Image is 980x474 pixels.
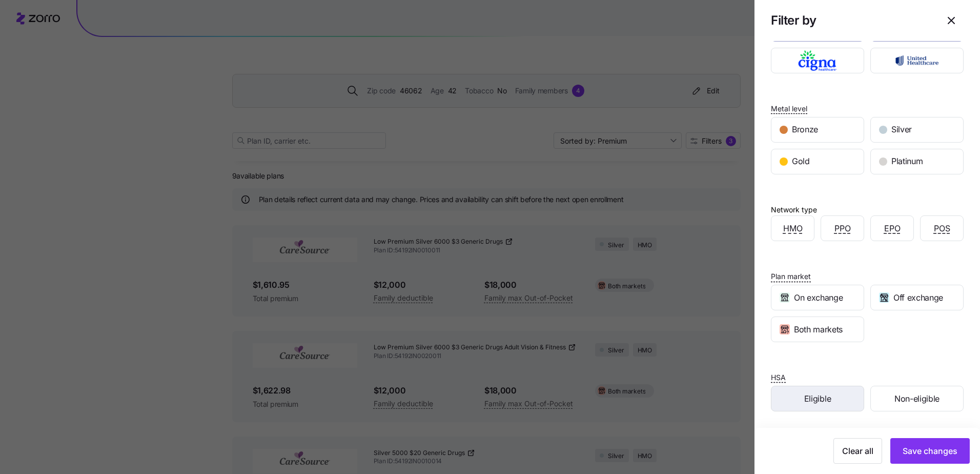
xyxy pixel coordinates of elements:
[771,372,786,383] span: HSA
[792,123,818,136] span: Bronze
[804,392,831,405] span: Eligible
[891,155,923,168] span: Platinum
[903,445,957,457] span: Save changes
[833,438,882,464] button: Clear all
[884,222,901,235] span: EPO
[771,104,807,114] span: Metal level
[783,222,803,235] span: HMO
[792,155,810,168] span: Gold
[890,438,970,464] button: Save changes
[893,291,943,304] span: Off exchange
[794,291,843,304] span: On exchange
[780,50,855,71] img: Cigna Healthcare
[771,12,931,28] h1: Filter by
[894,392,940,405] span: Non-eligible
[771,204,817,215] div: Network type
[834,222,851,235] span: PPO
[794,323,843,336] span: Both markets
[934,222,950,235] span: POS
[891,123,912,136] span: Silver
[771,271,811,282] span: Plan market
[842,445,873,457] span: Clear all
[880,50,955,71] img: UnitedHealthcare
